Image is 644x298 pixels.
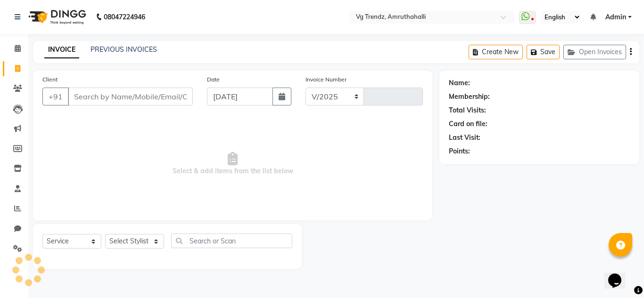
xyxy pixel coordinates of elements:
a: PREVIOUS INVOICES [91,45,157,54]
button: Open Invoices [563,45,626,59]
div: Points: [449,146,470,156]
div: Membership: [449,92,490,102]
input: Search or Scan [171,234,292,248]
button: +91 [42,88,69,105]
div: Card on file: [449,119,487,129]
button: Save [527,45,560,59]
iframe: chat widget [604,260,635,289]
div: Name: [449,78,470,88]
b: 08047224946 [104,4,145,30]
span: Admin [605,12,626,22]
input: Search by Name/Mobile/Email/Code [68,88,193,105]
span: Select & add items from the list below [42,117,423,211]
label: Date [207,75,220,84]
div: Last Visit: [449,133,480,143]
a: INVOICE [44,41,79,58]
img: logo [24,4,89,30]
button: Create New [469,45,523,59]
label: Client [42,75,58,84]
label: Invoice Number [305,75,347,84]
div: Total Visits: [449,105,486,115]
